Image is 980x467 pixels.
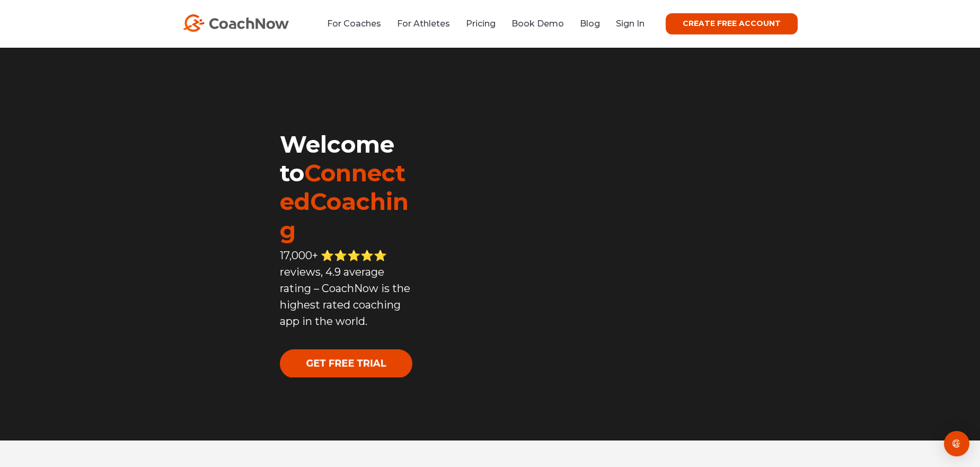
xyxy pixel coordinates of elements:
img: CoachNow Logo [183,14,289,32]
h1: Welcome to [280,130,414,244]
span: ConnectedCoaching [280,158,409,244]
span: 17,000+ ⭐️⭐️⭐️⭐️⭐️ reviews, 4.9 average rating – CoachNow is the highest rated coaching app in th... [280,249,410,328]
a: CREATE FREE ACCOUNT [666,13,798,34]
a: Blog [580,19,600,29]
a: Book Demo [511,19,564,29]
a: Sign In [616,19,644,29]
a: Pricing [466,19,496,29]
img: GET FREE TRIAL [280,349,412,377]
div: Open Intercom Messenger [944,431,969,456]
a: For Coaches [327,19,381,29]
a: For Athletes [397,19,450,29]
